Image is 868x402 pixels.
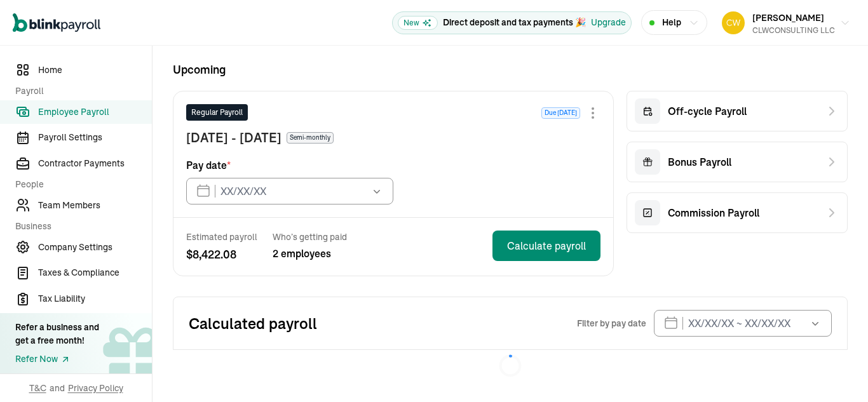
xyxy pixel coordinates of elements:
[13,4,100,41] nav: Global
[654,310,832,337] input: XX/XX/XX ~ XX/XX/XX
[38,241,152,254] span: Company Settings
[273,231,347,243] span: Who’s getting paid
[577,317,646,330] span: Filter by pay date
[15,352,99,366] a: Refer Now
[15,84,144,98] span: Payroll
[752,12,824,23] span: [PERSON_NAME]
[186,231,257,243] span: Estimated payroll
[15,321,99,347] div: Refer a business and get a free month!
[717,7,855,39] button: [PERSON_NAME]CLWCONSULTING LLC
[38,292,152,305] span: Tax Liability
[189,313,577,333] h2: Calculated payroll
[668,104,747,119] span: Off-cycle Payroll
[38,131,152,144] span: Payroll Settings
[173,61,848,78] span: Upcoming
[186,128,281,147] span: [DATE] - [DATE]
[591,16,626,29] button: Upgrade
[15,178,144,191] span: People
[191,107,243,118] span: Regular Payroll
[641,10,707,35] button: Help
[804,341,868,402] div: Chat Widget
[492,231,600,261] button: Calculate payroll
[38,105,152,119] span: Employee Payroll
[668,154,731,170] span: Bonus Payroll
[668,205,759,220] span: Commission Payroll
[38,64,152,77] span: Home
[15,220,144,233] span: Business
[38,157,152,170] span: Contractor Payments
[29,382,46,394] span: T&C
[662,16,681,29] span: Help
[186,246,257,263] span: $ 8,422.08
[443,16,586,29] p: Direct deposit and tax payments 🎉
[68,382,123,394] span: Privacy Policy
[273,246,347,261] span: 2 employees
[752,25,835,36] div: CLWCONSULTING LLC
[541,107,580,119] span: Due [DATE]
[38,199,152,212] span: Team Members
[186,157,231,173] span: Pay date
[804,341,868,402] iframe: To enrich screen reader interactions, please activate Accessibility in Grammarly extension settings
[38,266,152,279] span: Taxes & Compliance
[398,16,438,30] span: New
[287,132,334,144] span: Semi-monthly
[186,178,393,204] input: XX/XX/XX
